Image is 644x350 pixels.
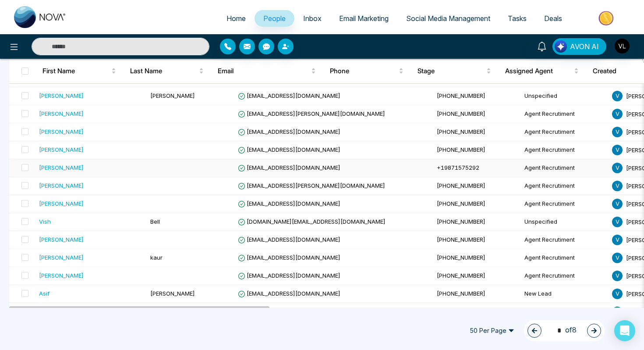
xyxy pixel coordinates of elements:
[330,66,397,76] span: Phone
[521,159,609,177] td: Agent Recrutiment
[39,163,84,172] div: [PERSON_NAME]
[14,6,67,28] img: Nova CRM Logo
[612,109,623,119] span: V
[570,41,599,52] span: AVON AI
[612,235,623,245] span: V
[238,92,340,99] span: [EMAIL_ADDRESS][DOMAIN_NAME]
[39,181,84,190] div: [PERSON_NAME]
[255,10,294,27] a: People
[150,254,163,261] span: kaur
[521,87,609,105] td: Unspecified
[552,325,577,336] span: of 8
[330,10,397,27] a: Email Marketing
[437,182,485,189] span: [PHONE_NUMBER]
[505,66,572,76] span: Assigned Agent
[39,109,84,118] div: [PERSON_NAME]
[521,249,609,267] td: Agent Recrutiment
[130,66,197,76] span: Last Name
[39,145,84,154] div: [PERSON_NAME]
[437,236,485,243] span: [PHONE_NUMBER]
[612,145,623,155] span: V
[39,91,84,100] div: [PERSON_NAME]
[612,199,623,209] span: V
[612,217,623,227] span: V
[211,59,323,83] th: Email
[218,66,309,76] span: Email
[615,39,630,54] img: User Avatar
[238,254,340,261] span: [EMAIL_ADDRESS][DOMAIN_NAME]
[437,200,485,207] span: [PHONE_NUMBER]
[555,40,567,53] img: Lead Flow
[437,146,485,153] span: [PHONE_NUMBER]
[437,110,485,117] span: [PHONE_NUMBER]
[612,163,623,173] span: V
[123,59,211,83] th: Last Name
[238,164,340,171] span: [EMAIL_ADDRESS][DOMAIN_NAME]
[437,218,485,225] span: [PHONE_NUMBER]
[464,324,520,338] span: 50 Per Page
[508,14,527,23] span: Tasks
[238,182,385,189] span: [EMAIL_ADDRESS][PERSON_NAME][DOMAIN_NAME]
[437,128,485,135] span: [PHONE_NUMBER]
[614,320,635,341] div: Open Intercom Messenger
[521,195,609,213] td: Agent Recrutiment
[39,271,84,280] div: [PERSON_NAME]
[498,59,586,83] th: Assigned Agent
[238,236,340,243] span: [EMAIL_ADDRESS][DOMAIN_NAME]
[437,290,485,297] span: [PHONE_NUMBER]
[238,290,340,297] span: [EMAIL_ADDRESS][DOMAIN_NAME]
[39,217,51,226] div: Vish
[612,289,623,299] span: V
[323,59,410,83] th: Phone
[418,66,485,76] span: Stage
[552,38,606,55] button: AVON AI
[238,110,385,117] span: [EMAIL_ADDRESS][PERSON_NAME][DOMAIN_NAME]
[397,10,499,27] a: Social Media Management
[294,10,330,27] a: Inbox
[238,272,340,279] span: [EMAIL_ADDRESS][DOMAIN_NAME]
[39,235,84,244] div: [PERSON_NAME]
[218,10,255,27] a: Home
[150,92,195,99] span: [PERSON_NAME]
[521,303,609,321] td: Agent Recrutiment
[410,59,498,83] th: Stage
[238,200,340,207] span: [EMAIL_ADDRESS][DOMAIN_NAME]
[612,181,623,191] span: V
[238,218,386,225] span: [DOMAIN_NAME][EMAIL_ADDRESS][DOMAIN_NAME]
[521,105,609,123] td: Agent Recrutiment
[42,66,110,76] span: First Name
[612,271,623,281] span: V
[544,14,562,23] span: Deals
[35,59,123,83] th: First Name
[521,141,609,159] td: Agent Recrutiment
[575,8,639,28] img: Market-place.gif
[226,14,246,23] span: Home
[238,128,340,135] span: [EMAIL_ADDRESS][DOMAIN_NAME]
[39,289,50,298] div: Asif
[521,285,609,303] td: New Lead
[150,290,195,297] span: [PERSON_NAME]
[521,231,609,249] td: Agent Recrutiment
[437,272,485,279] span: [PHONE_NUMBER]
[521,177,609,195] td: Agent Recrutiment
[535,10,571,27] a: Deals
[39,127,84,136] div: [PERSON_NAME]
[39,253,84,262] div: [PERSON_NAME]
[521,267,609,285] td: Agent Recrutiment
[612,307,623,317] span: V
[612,91,623,101] span: V
[521,213,609,231] td: Unspecified
[150,218,160,225] span: Bell
[437,164,479,171] span: +19871575292
[499,10,535,27] a: Tasks
[612,127,623,137] span: V
[303,14,322,23] span: Inbox
[437,254,485,261] span: [PHONE_NUMBER]
[39,199,84,208] div: [PERSON_NAME]
[238,146,340,153] span: [EMAIL_ADDRESS][DOMAIN_NAME]
[339,14,389,23] span: Email Marketing
[437,92,485,99] span: [PHONE_NUMBER]
[406,14,490,23] span: Social Media Management
[612,253,623,263] span: V
[263,14,286,23] span: People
